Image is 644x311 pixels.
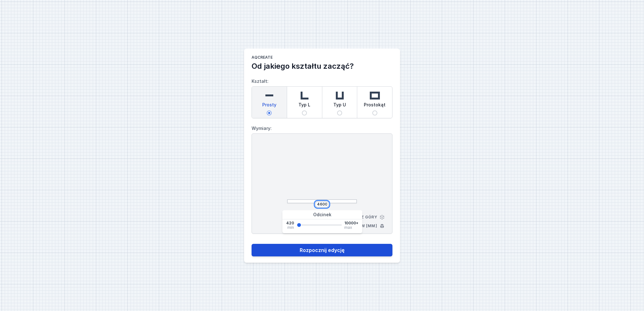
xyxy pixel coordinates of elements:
[252,55,392,61] h1: AQcreate
[369,89,381,102] img: rectangle.svg
[252,76,392,118] label: Kształt:
[252,244,392,256] button: Rozpocznij edycję
[317,202,327,207] input: Wymiar [mm]
[333,89,346,102] img: u-shaped.svg
[372,110,377,115] input: Prostokąt
[302,110,307,115] input: Typ L
[344,226,352,229] span: max
[252,123,392,133] label: Wymiary:
[298,102,310,110] span: Typ L
[344,221,358,226] span: 10000+
[286,221,294,226] span: 420
[333,102,346,110] span: Typ U
[262,102,276,110] span: Prosty
[364,102,386,110] span: Prostokąt
[287,226,294,229] span: min
[337,110,342,115] input: Typ U
[263,89,275,102] img: straight.svg
[282,210,362,219] div: Odcinek
[298,89,311,102] img: l-shaped.svg
[267,110,272,115] input: Prosty
[252,61,392,71] h2: Od jakiego kształtu zacząć?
